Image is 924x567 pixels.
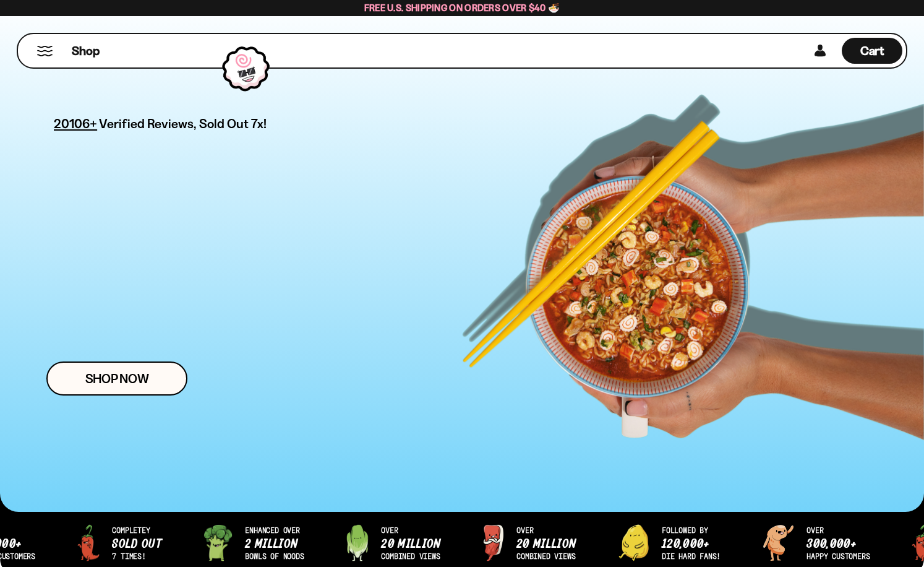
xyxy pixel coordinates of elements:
span: Verified Reviews, Sold Out 7x! [99,116,267,131]
a: Shop [72,38,100,64]
span: 20106+ [54,114,97,133]
span: Free U.S. Shipping on Orders over $40 🍜 [364,2,560,14]
span: Cart [860,43,884,58]
span: Shop [72,43,100,59]
a: Shop Now [46,361,187,396]
button: Mobile Menu Trigger [36,46,53,56]
a: Cart [842,34,902,67]
span: Shop Now [85,372,149,385]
